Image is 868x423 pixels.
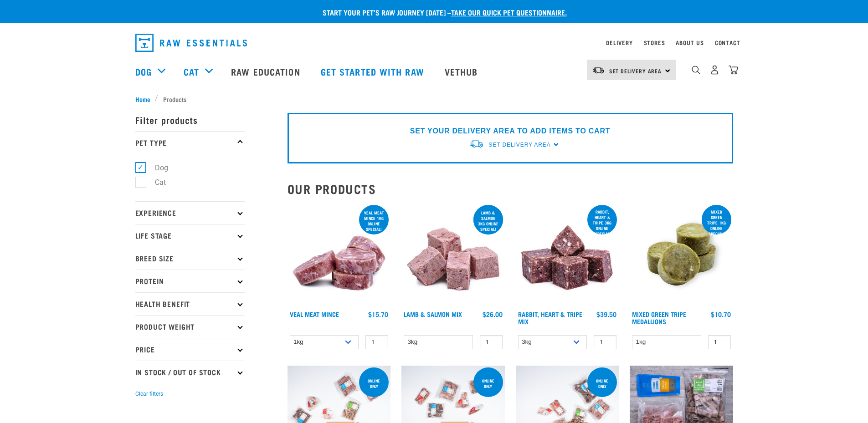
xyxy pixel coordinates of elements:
[135,247,245,270] p: Breed Size
[516,203,619,306] img: 1175 Rabbit Heart Tripe Mix 01
[587,205,617,240] div: Rabbit, Heart & Tripe 3kg online special
[222,53,311,90] a: Raw Education
[135,270,245,292] p: Protein
[135,108,245,131] p: Filter products
[135,201,245,224] p: Experience
[140,162,172,173] label: Dog
[128,30,740,56] nav: dropdown navigation
[135,390,163,398] button: Clear filters
[473,374,503,393] div: Online Only
[290,312,339,316] a: Veal Meat Mince
[359,206,389,236] div: Veal Meat mince 1kg online special!
[312,53,436,90] a: Get started with Raw
[436,53,489,90] a: Vethub
[135,94,155,104] a: Home
[644,41,665,44] a: Stores
[480,335,503,349] input: 1
[135,338,245,361] p: Price
[135,361,245,383] p: In Stock / Out Of Stock
[410,126,610,137] p: SET YOUR DELIVERY AREA TO ADD ITEMS TO CART
[587,374,617,393] div: Online Only
[451,10,567,14] a: take our quick pet questionnaire.
[518,312,582,323] a: Rabbit, Heart & Tripe Mix
[702,205,731,240] div: Mixed Green Tripe 1kg online special!
[184,65,199,78] a: Cat
[630,203,733,306] img: Mixed Green Tripe
[606,41,632,44] a: Delivery
[710,65,719,75] img: user.png
[483,311,503,318] div: $26.00
[594,335,616,349] input: 1
[135,94,150,104] span: Home
[729,65,738,75] img: home-icon@2x.png
[135,292,245,315] p: Health Benefit
[692,66,700,74] img: home-icon-1@2x.png
[715,41,740,44] a: Contact
[596,311,616,318] div: $39.50
[135,65,152,78] a: Dog
[676,41,704,44] a: About Us
[135,34,247,52] img: Raw Essentials Logo
[135,94,733,104] nav: breadcrumbs
[359,374,389,393] div: Online Only
[288,182,733,196] h2: Our Products
[288,203,391,306] img: 1160 Veal Meat Mince Medallions 01
[632,312,686,323] a: Mixed Green Tripe Medallions
[473,206,503,236] div: Lamb & Salmon 3kg online special!
[135,315,245,338] p: Product Weight
[401,203,505,306] img: 1029 Lamb Salmon Mix 01
[488,142,550,148] span: Set Delivery Area
[469,139,484,149] img: van-moving.png
[135,131,245,154] p: Pet Type
[368,311,388,318] div: $15.70
[135,224,245,247] p: Life Stage
[404,312,462,316] a: Lamb & Salmon Mix
[711,311,731,318] div: $10.70
[609,69,662,72] span: Set Delivery Area
[140,177,169,188] label: Cat
[592,66,605,74] img: van-moving.png
[365,335,388,349] input: 1
[708,335,731,349] input: 1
